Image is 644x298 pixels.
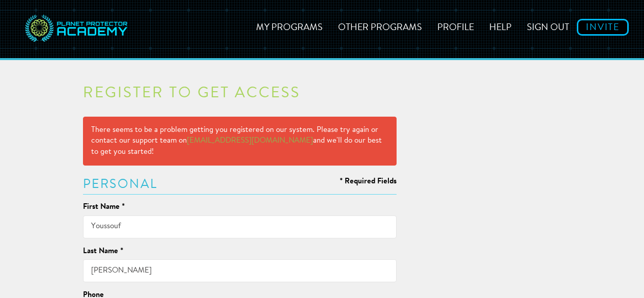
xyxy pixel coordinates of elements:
a: Help [482,8,519,44]
img: svg+xml;base64,PD94bWwgdmVyc2lvbj0iMS4wIiBlbmNvZGluZz0idXRmLTgiPz4NCjwhLS0gR2VuZXJhdG9yOiBBZG9iZS... [23,8,130,50]
h3: Personal [83,178,397,191]
h2: Register to get access [83,86,397,101]
a: My Programs [248,8,330,44]
input: Jane [83,215,397,238]
a: [EMAIL_ADDRESS][DOMAIN_NAME] [187,137,313,145]
a: Other Programs [330,8,430,44]
input: Doe [83,259,397,282]
label: * Required Fields [340,176,397,187]
label: Last Name * [83,246,123,257]
label: First Name * [83,202,125,212]
a: Profile [430,8,482,44]
a: Sign out [519,8,577,44]
div: There seems to be a problem getting you registered on our system. Please try again or contact our... [83,117,397,166]
iframe: HelpCrunch [598,252,634,288]
a: Invite [577,19,629,36]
